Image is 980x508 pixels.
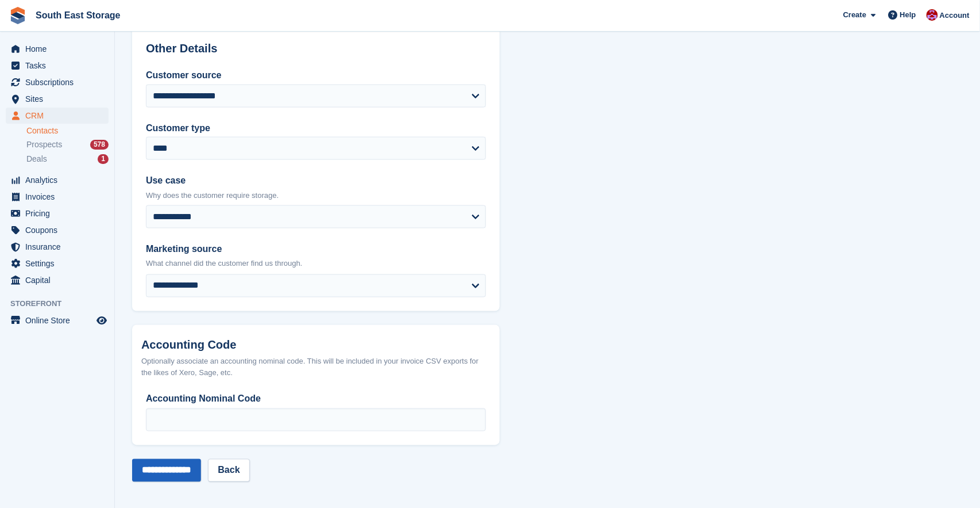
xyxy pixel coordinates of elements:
span: Storefront [10,298,114,310]
a: menu [6,222,109,238]
label: Marketing source [146,242,486,256]
span: Capital [25,272,94,288]
a: South East Storage [31,6,125,25]
span: Pricing [25,205,94,221]
a: menu [6,189,109,205]
span: Analytics [25,172,94,188]
p: What channel did the customer find us through. [146,258,486,270]
a: Back [208,459,249,482]
label: Use case [146,174,486,188]
div: 578 [90,140,109,150]
img: stora-icon-8386f47178a22dfd0bd8f6a31ec36ba5ce8667c1dd55bd0f319d3a0aa187defe.svg [9,7,26,24]
div: Optionally associate an accounting nominal code. This will be included in your invoice CSV export... [141,356,491,379]
span: Help [900,9,916,21]
h2: Other Details [146,42,486,55]
span: Account [940,10,970,21]
h2: Accounting Code [141,339,491,352]
span: Sites [25,91,94,107]
span: Invoices [25,189,94,205]
a: Preview store [95,314,109,327]
a: menu [6,272,109,288]
a: Deals 1 [26,153,109,165]
span: Insurance [25,239,94,255]
span: CRM [25,108,94,124]
span: Coupons [25,222,94,238]
a: menu [6,74,109,90]
label: Customer source [146,68,486,82]
span: Subscriptions [25,74,94,90]
span: Create [843,9,866,21]
span: Settings [25,255,94,272]
span: Deals [26,154,47,165]
a: menu [6,41,109,57]
a: menu [6,312,109,329]
a: Contacts [26,125,109,136]
a: menu [6,239,109,255]
span: Tasks [25,58,94,74]
span: Prospects [26,139,62,150]
div: 1 [98,154,109,164]
p: Why does the customer require storage. [146,190,486,201]
a: menu [6,108,109,124]
a: Prospects 578 [26,139,109,151]
img: Roger Norris [927,9,938,21]
a: menu [6,91,109,107]
a: menu [6,172,109,188]
a: menu [6,58,109,74]
span: Online Store [25,312,94,329]
a: menu [6,255,109,272]
span: Home [25,41,94,57]
label: Accounting Nominal Code [146,392,486,406]
a: menu [6,205,109,221]
label: Customer type [146,121,486,135]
